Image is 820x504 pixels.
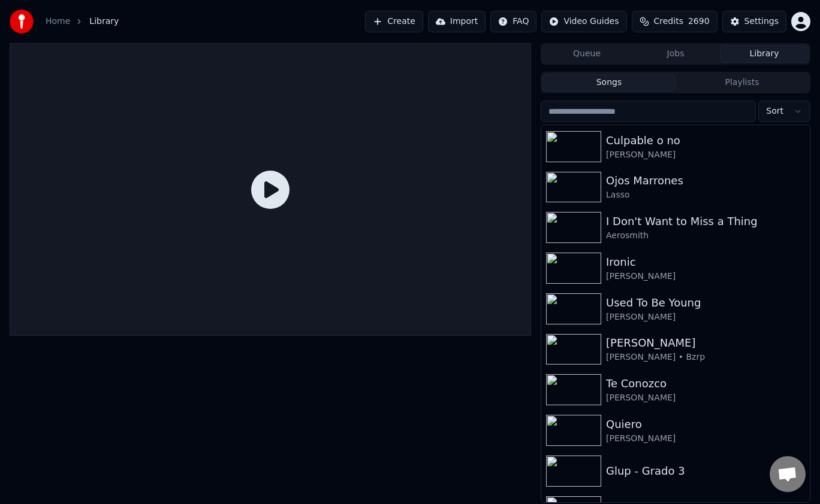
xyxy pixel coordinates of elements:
[722,11,786,32] button: Settings
[365,11,423,32] button: Create
[428,11,486,32] button: Import
[606,132,805,149] div: Culpable o no
[606,172,805,189] div: Ojos Marrones
[606,230,805,242] div: Aerosmith
[490,11,536,32] button: FAQ
[606,433,805,445] div: [PERSON_NAME]
[606,416,805,433] div: Quiero
[46,16,70,28] a: Home
[688,16,710,28] span: 2690
[606,271,805,283] div: [PERSON_NAME]
[606,213,805,230] div: I Don't Want to Miss a Thing
[631,45,720,63] button: Jobs
[744,16,779,28] div: Settings
[654,16,683,28] span: Credits
[606,463,805,479] div: Glup - Grado 3
[46,16,119,28] nav: breadcrumb
[770,456,806,492] div: Open chat
[542,74,676,92] button: Songs
[606,392,805,404] div: [PERSON_NAME]
[10,10,34,34] img: youka
[606,149,805,161] div: [PERSON_NAME]
[606,311,805,323] div: [PERSON_NAME]
[606,375,805,392] div: Te Conozco
[676,74,809,92] button: Playlists
[89,16,119,28] span: Library
[541,11,626,32] button: Video Guides
[606,254,805,271] div: Ironic
[766,105,783,117] span: Sort
[720,45,809,63] button: Library
[632,11,718,32] button: Credits2690
[606,335,805,351] div: [PERSON_NAME]
[606,351,805,363] div: [PERSON_NAME] • Bzrp
[542,45,631,63] button: Queue
[606,189,805,201] div: Lasso
[606,294,805,311] div: Used To Be Young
